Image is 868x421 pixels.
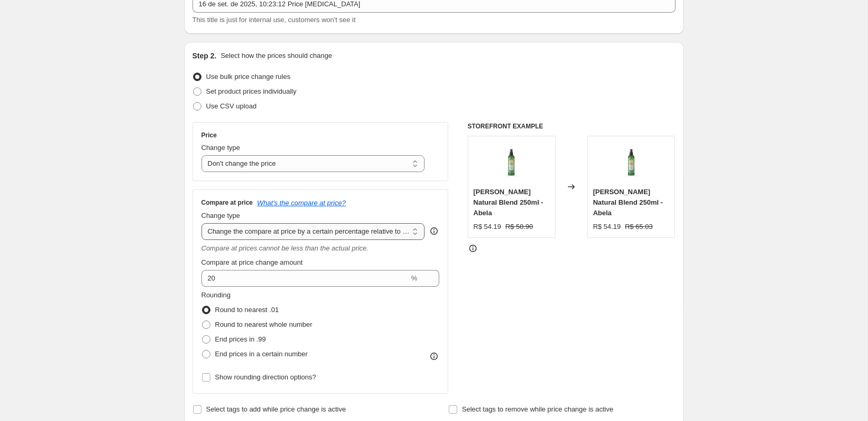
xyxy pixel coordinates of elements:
[468,122,675,131] h6: STOREFRONT EXAMPLE
[220,51,332,61] p: Select how the prices should change
[473,222,501,232] div: R$ 54.19
[193,16,356,24] span: This title is just for internal use, customers won't see it
[215,320,312,328] span: Round to nearest whole number
[473,188,543,217] span: [PERSON_NAME] Natural Blend 250ml - Abela
[593,188,663,217] span: [PERSON_NAME] Natural Blend 250ml - Abela
[429,226,439,236] div: help
[206,73,290,81] span: Use bulk price change rules
[206,102,257,110] span: Use CSV upload
[215,373,316,381] span: Show rounding direction options?
[193,51,217,61] h2: Step 2.
[201,131,217,139] h3: Price
[506,222,533,232] strike: R$ 58.90
[625,222,653,232] strike: R$ 65.03
[490,142,532,184] img: TON_CRES_NB_ABELA-1_be17c1b3-9f25-4856-ac14-343de5198d1b_80x.jpg
[257,199,346,207] button: What's the compare at price?
[215,335,266,343] span: End prices in .99
[201,270,409,287] input: 20
[201,198,253,207] h3: Compare at price
[411,274,417,282] span: %
[462,405,613,413] span: Select tags to remove while price change is active
[215,306,279,314] span: Round to nearest .01
[201,212,240,219] span: Change type
[201,291,231,299] span: Rounding
[206,405,346,413] span: Select tags to add while price change is active
[201,258,303,266] span: Compare at price change amount
[593,222,621,232] div: R$ 54.19
[201,244,369,252] i: Compare at prices cannot be less than the actual price.
[206,87,297,95] span: Set product prices individually
[201,144,240,152] span: Change type
[215,350,308,358] span: End prices in a certain number
[610,142,652,184] img: TON_CRES_NB_ABELA-1_be17c1b3-9f25-4856-ac14-343de5198d1b_80x.jpg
